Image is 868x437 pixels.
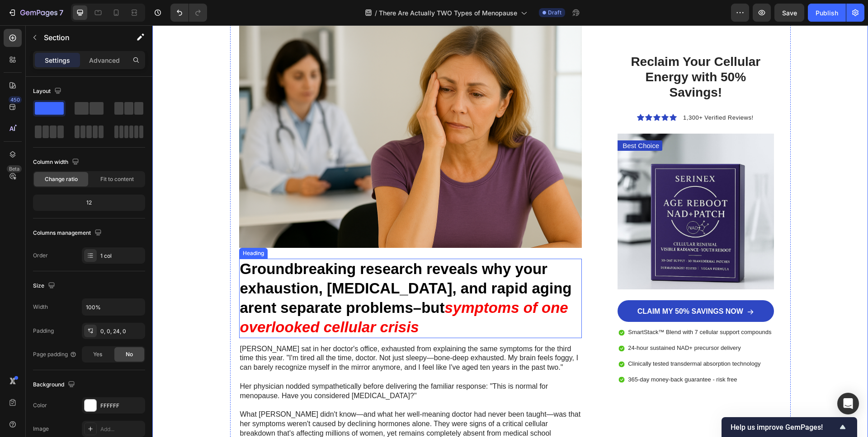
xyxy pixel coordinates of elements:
[44,32,118,43] p: Section
[88,274,416,310] i: symptoms of one overlooked cellular crisis
[476,319,619,327] p: 24-hour sustained NAD+ precursor delivery
[774,4,804,22] button: Save
[88,319,429,347] p: [PERSON_NAME] sat in her doctor's office, exhausted from explaining the same symptoms for the thi...
[170,4,207,22] div: Undo/Redo
[126,350,133,358] span: No
[89,224,113,232] div: Heading
[88,385,429,422] p: What [PERSON_NAME] didn't know—and what her well-meaning doctor had never been taught—was that he...
[33,156,81,168] div: Column width
[470,116,507,125] p: Best Choice
[100,402,143,410] div: FFFFFF
[87,233,430,313] h3: Groundbreaking research reveals why your exhaustion, [MEDICAL_DATA], and rapid aging arent separa...
[379,8,517,18] span: There Are Actually TWO Types of Menopause
[33,425,49,433] div: Image
[476,351,619,358] p: 365-day money-back guarantee - risk free
[731,422,848,432] button: Show survey - Help us improve GemPages!
[816,8,838,18] div: Publish
[33,227,104,239] div: Columns management
[7,165,22,172] div: Beta
[93,350,102,358] span: Yes
[782,9,797,17] span: Save
[33,280,57,292] div: Size
[4,4,67,22] button: 7
[808,4,846,22] button: Publish
[465,108,621,264] img: gempages_570282855607829728-2e43e275-2148-4831-aa5f-cd2f79fc35af.jpg
[731,423,837,432] span: Help us improve GemPages!
[548,9,561,17] span: Draft
[45,56,70,65] p: Settings
[82,299,145,315] input: Auto
[33,401,47,409] div: Color
[531,89,601,96] span: 1,300+ Verified Reviews!
[33,85,63,98] div: Layout
[100,252,143,260] div: 1 col
[476,303,619,311] p: SmartStack™ Blend with 7 cellular support compounds
[33,251,48,260] div: Order
[375,8,377,18] span: /
[33,327,54,335] div: Padding
[88,357,429,376] p: Her physician nodded sympathetically before delivering the familiar response: "This is normal for...
[35,196,143,209] div: 12
[472,28,614,75] h2: Reclaim Your Cellular Energy with 50% Savings!
[476,335,619,343] p: Clinically tested transdermal absorption technology
[100,327,143,335] div: 0, 0, 24, 0
[9,96,22,103] div: 450
[89,56,120,65] p: Advanced
[33,379,77,391] div: Background
[837,393,859,414] div: Open Intercom Messenger
[59,7,63,18] p: 7
[100,175,134,183] span: Fit to content
[100,425,143,433] div: Add...
[45,175,78,183] span: Change ratio
[152,25,868,437] iframe: Design area
[33,350,77,358] div: Page padding
[485,282,591,291] p: CLAIM MY 50% SAVINGS NOW
[33,303,48,311] div: Width
[465,275,621,297] a: CLAIM MY 50% SAVINGS NOW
